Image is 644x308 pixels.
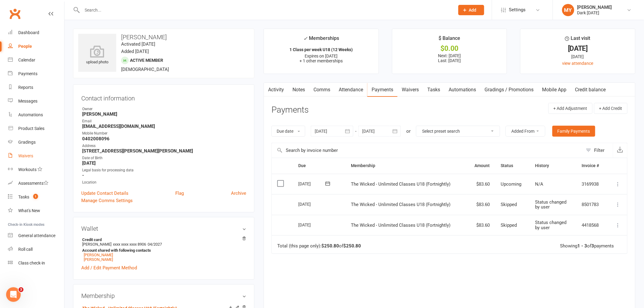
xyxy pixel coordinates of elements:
span: The Wicked - Unlimited Classes U18 (Fortnightly) [351,181,450,187]
td: $83.60 [467,215,495,236]
span: 1 [33,194,38,199]
h3: Wallet [81,225,246,232]
div: $0.00 [398,45,502,52]
div: MY [562,4,574,16]
time: Activated [DATE] [121,41,155,47]
strong: 0402008096 [82,136,246,142]
button: Add [458,5,484,15]
span: 04/2027 [148,242,162,247]
div: [DATE] [298,199,326,209]
div: What's New [18,208,40,213]
span: Status changed by user [535,220,567,230]
strong: [EMAIL_ADDRESS][DOMAIN_NAME] [82,124,246,129]
a: Gradings [8,135,64,149]
span: + 1 other memberships [299,58,343,63]
a: [PERSON_NAME] [84,257,113,262]
strong: [PERSON_NAME] [82,111,246,117]
th: Status [495,158,530,173]
span: Add [469,8,477,12]
div: Location [82,180,246,185]
a: Dashboard [8,26,64,40]
span: The Wicked - Unlimited Classes U18 (Fortnightly) [351,202,450,207]
a: Clubworx [7,6,23,21]
div: Gradings [18,140,36,145]
a: Update Contact Details [81,190,128,197]
input: Search by invoice number [272,143,583,158]
th: Due [293,158,345,173]
a: Add / Edit Payment Method [81,264,137,271]
span: Skipped [501,202,517,207]
div: upload photo [78,45,116,65]
button: + Add Credit [594,103,628,114]
a: Archive [231,190,246,197]
div: [DATE] [298,179,326,188]
div: Calendar [18,58,35,62]
div: Product Sales [18,126,44,131]
div: Payments [18,71,37,76]
span: 3 [19,287,23,292]
a: Credit balance [571,83,610,97]
a: Automations [8,108,64,122]
strong: [STREET_ADDRESS][PERSON_NAME][PERSON_NAME] [82,148,246,154]
button: + Add Adjustment [548,103,593,114]
time: Added [DATE] [121,49,149,54]
a: People [8,40,64,53]
div: Address [82,143,246,149]
div: Roll call [18,247,33,252]
th: Membership [345,158,467,173]
span: Active member [130,58,163,63]
span: Status changed by user [535,199,567,210]
strong: Account shared with following contacts [82,248,243,253]
div: Owner [82,106,246,112]
span: N/A [535,181,544,187]
span: Skipped [501,222,517,228]
td: $83.60 [467,194,495,215]
a: view attendance [562,61,593,66]
h3: [PERSON_NAME] [78,34,249,40]
div: Workouts [18,167,37,172]
div: Legal basis for processing data [82,167,246,173]
h3: Contact information [81,93,246,102]
strong: $250.80 [343,243,361,249]
a: What's New [8,204,64,218]
strong: 1 - 3 [578,243,587,249]
strong: [DATE] [82,160,246,166]
span: Settings [509,3,526,17]
td: 8501783 [576,194,607,215]
span: Expires on [DATE] [305,54,338,58]
a: Messages [8,94,64,108]
a: Reports [8,81,64,94]
strong: 3 [592,243,594,249]
div: Showing of payments [560,243,614,249]
a: Tasks 1 [8,190,64,204]
strong: - [82,173,246,178]
div: Memberships [303,34,339,46]
div: Filter [594,147,605,154]
span: [DEMOGRAPHIC_DATA] [121,67,169,72]
th: Amount [467,158,495,173]
div: Class check-in [18,261,45,265]
div: Email [82,118,246,124]
td: $83.60 [467,174,495,194]
span: The Wicked - Unlimited Classes U18 (Fortnightly) [351,222,450,228]
a: [PERSON_NAME] [84,253,113,257]
a: Class kiosk mode [8,256,64,270]
a: Assessments [8,177,64,190]
a: Attendance [334,83,367,97]
div: General attendance [18,233,55,238]
a: Automations [444,83,481,97]
th: Invoice # [576,158,607,173]
input: Search... [80,6,450,14]
strong: Credit card [82,237,243,242]
div: Last visit [565,34,590,45]
h3: Membership [81,292,246,299]
div: or [406,128,411,135]
li: [PERSON_NAME] [81,236,246,263]
a: Flag [175,190,184,197]
div: Dark [DATE] [577,10,612,16]
td: 3169938 [576,174,607,194]
div: [DATE] [526,45,630,52]
a: General attendance kiosk mode [8,229,64,243]
strong: 1 Class per week U18 (12 Weeks) [289,47,353,52]
div: Automations [18,112,43,117]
